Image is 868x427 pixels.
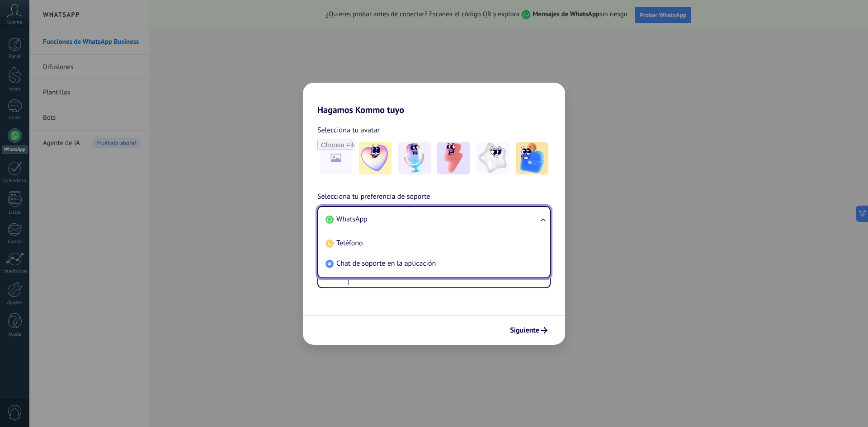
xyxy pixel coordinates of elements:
[317,191,430,203] span: Selecciona tu preferencia de soporte
[336,259,436,268] span: Chat de soporte en la aplicación
[516,142,548,174] img: -5.jpeg
[437,142,470,174] img: -3.jpeg
[510,327,539,333] span: Siguiente
[359,142,392,174] img: -1.jpeg
[303,83,565,115] h2: Hagamos Kommo tuyo
[336,239,363,248] span: Teléfono
[398,142,431,174] img: -2.jpeg
[336,215,368,224] span: WhatsApp
[506,323,552,338] button: Siguiente
[476,142,509,174] img: -4.jpeg
[317,124,380,136] span: Selecciona tu avatar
